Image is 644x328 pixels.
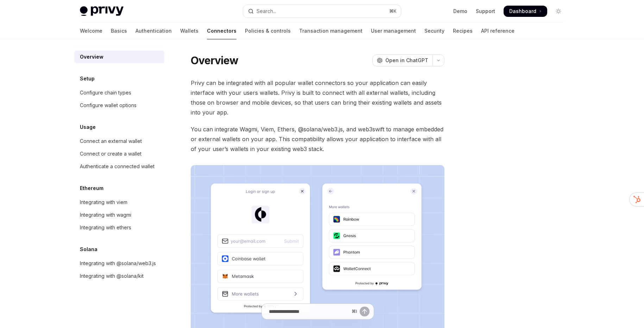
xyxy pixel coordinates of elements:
[553,6,564,17] button: Toggle dark mode
[509,8,536,15] span: Dashboard
[453,22,473,39] a: Recipes
[80,53,103,61] div: Overview
[74,209,164,221] a: Integrating with wagmi
[245,22,291,39] a: Policies & controls
[481,22,514,39] a: API reference
[80,259,156,268] div: Integrating with @solana/web3.js
[80,123,96,131] h5: Usage
[74,221,164,234] a: Integrating with ethers
[424,22,444,39] a: Security
[80,184,103,192] h5: Ethereum
[74,99,164,112] a: Configure wallet options
[80,150,141,158] div: Connect or create a wallet
[360,307,370,316] button: Send message
[80,245,97,254] h5: Solana
[372,54,433,66] button: Open in ChatGPT
[476,8,495,15] a: Support
[80,22,102,39] a: Welcome
[80,137,142,145] div: Connect an external wallet
[74,135,164,147] a: Connect an external wallet
[180,22,198,39] a: Wallets
[80,88,131,97] div: Configure chain types
[74,147,164,160] a: Connect or create a wallet
[80,162,154,171] div: Authenticate a connected wallet
[74,160,164,173] a: Authenticate a connected wallet
[371,22,416,39] a: User management
[269,304,349,319] input: Ask a question...
[191,78,444,117] span: Privy can be integrated with all popular wallet connectors so your application can easily interfa...
[80,74,95,83] h5: Setup
[74,257,164,270] a: Integrating with @solana/web3.js
[80,6,124,16] img: light logo
[80,211,131,219] div: Integrating with wagmi
[74,51,164,63] a: Overview
[453,8,467,15] a: Demo
[257,7,276,15] div: Search...
[191,124,444,154] span: You can integrate Wagmi, Viem, Ethers, @solana/web3.js, and web3swift to manage embedded or exter...
[207,22,236,39] a: Connectors
[80,198,127,206] div: Integrating with viem
[74,270,164,282] a: Integrating with @solana/kit
[389,8,397,14] span: ⌘ K
[74,86,164,99] a: Configure chain types
[80,223,131,232] div: Integrating with ethers
[243,5,401,18] button: Open search
[80,101,137,110] div: Configure wallet options
[80,272,144,280] div: Integrating with @solana/kit
[299,22,362,39] a: Transaction management
[111,22,127,39] a: Basics
[135,22,172,39] a: Authentication
[385,57,428,64] span: Open in ChatGPT
[74,196,164,209] a: Integrating with viem
[504,6,547,17] a: Dashboard
[191,54,238,67] h1: Overview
